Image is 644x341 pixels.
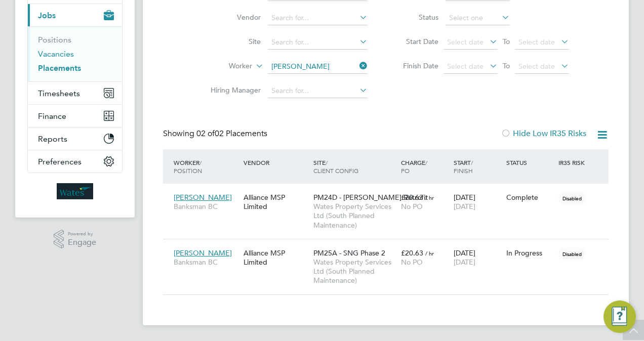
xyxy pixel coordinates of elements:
label: Hiring Manager [203,86,261,95]
span: Engage [68,238,96,247]
label: Finish Date [393,61,438,70]
a: Placements [38,63,81,73]
span: Jobs [38,11,56,20]
button: Jobs [28,4,122,26]
input: Select one [446,11,510,25]
button: Engage Resource Center [603,301,636,333]
span: / hr [425,194,434,201]
span: £20.63 [401,193,423,202]
div: Alliance MSP Limited [241,243,311,272]
span: / Position [174,158,202,175]
input: Search for... [268,11,368,25]
span: Timesheets [38,89,80,98]
span: / PO [401,158,427,175]
span: Disabled [558,247,586,261]
div: [DATE] [451,243,504,272]
div: [DATE] [451,188,504,216]
a: Powered byEngage [54,230,97,249]
span: [DATE] [454,258,475,267]
span: No PO [401,258,423,267]
span: Select date [447,62,484,71]
img: wates-logo-retina.png [57,183,93,199]
button: Finance [28,105,122,127]
span: Disabled [558,192,586,205]
span: Wates Property Services Ltd (South Planned Maintenance) [313,258,396,285]
div: Status [504,153,556,172]
span: Select date [518,62,555,71]
span: Wates Property Services Ltd (South Planned Maintenance) [313,202,396,230]
span: Finance [38,111,66,121]
div: Start [451,153,504,180]
div: Jobs [28,26,122,81]
span: No PO [401,202,423,211]
span: / hr [425,249,434,257]
label: Vendor [203,13,261,22]
span: PM25A - SNG Phase 2 [313,248,385,258]
a: Positions [38,35,71,45]
label: Hide Low IR35 Risks [501,129,586,139]
span: 02 of [196,129,215,139]
a: [PERSON_NAME]Banksman BCAlliance MSP LimitedPM25A - SNG Phase 2Wates Property Services Ltd (South... [171,243,609,251]
span: Select date [518,37,555,47]
div: In Progress [506,248,554,258]
div: Alliance MSP Limited [241,188,311,216]
span: To [500,35,513,48]
div: Showing [163,129,269,139]
a: [PERSON_NAME]Banksman BCAlliance MSP LimitedPM24D - [PERSON_NAME] RetrofitWates Property Services... [171,187,609,196]
span: Reports [38,134,67,144]
div: Complete [506,193,554,202]
button: Timesheets [28,82,122,104]
span: £20.63 [401,248,423,258]
span: Banksman BC [174,258,238,267]
span: Preferences [38,157,82,166]
input: Search for... [268,35,368,50]
a: Vacancies [38,49,74,59]
div: Vendor [241,153,311,172]
span: / Client Config [313,158,358,175]
span: To [500,59,513,72]
label: Worker [194,61,252,71]
button: Preferences [28,150,122,173]
input: Search for... [268,84,368,98]
div: IR35 Risk [556,153,591,172]
span: / Finish [454,158,473,175]
a: Go to home page [27,183,123,199]
span: PM24D - [PERSON_NAME] Retrofit [313,193,428,202]
input: Search for... [268,60,368,74]
span: [DATE] [454,202,475,211]
div: Charge [398,153,451,180]
span: Select date [447,37,484,47]
span: [PERSON_NAME] [174,193,232,202]
span: Banksman BC [174,202,238,211]
span: Powered by [68,230,96,238]
span: [PERSON_NAME] [174,248,232,258]
div: Site [311,153,398,180]
button: Reports [28,127,122,150]
div: Worker [171,153,241,180]
label: Status [393,13,438,22]
span: 02 Placements [196,129,267,139]
label: Site [203,37,261,46]
label: Start Date [393,37,438,46]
